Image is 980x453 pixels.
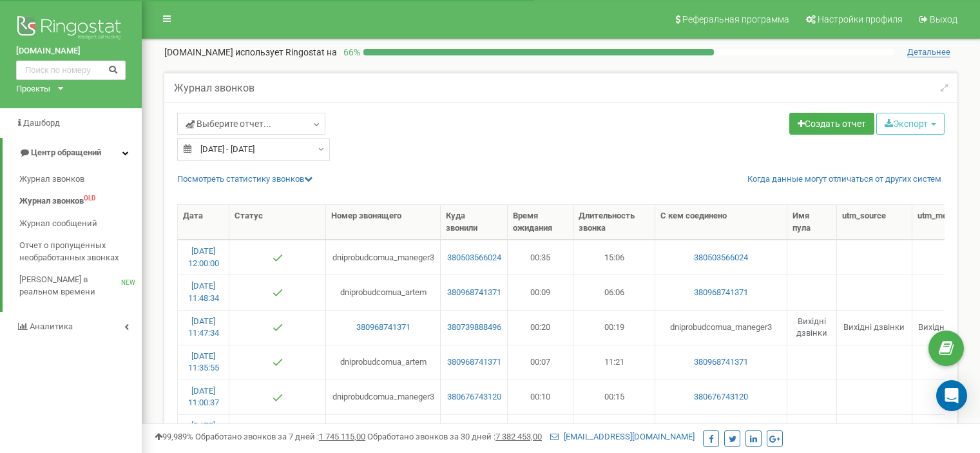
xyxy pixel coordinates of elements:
input: Поиск по номеру [16,61,126,80]
div: Open Intercom Messenger [936,380,967,411]
h5: Журнал звонков [174,82,255,94]
td: 15:06 [573,240,655,275]
a: [EMAIL_ADDRESS][DOMAIN_NAME] [550,432,695,441]
td: Вихідні дзвінки [837,310,912,345]
td: 00:07 [508,345,573,380]
a: 380503566024 [660,252,782,264]
td: dniprobudcomua_maneger3 [655,310,787,345]
a: 380968741371 [660,287,782,299]
td: 00:10 [508,380,573,414]
a: [DATE] 11:48:34 [188,281,219,303]
span: Журнал сообщений [19,218,97,230]
span: Выход [930,14,957,24]
td: 00:35 [508,240,573,275]
span: Отчет о пропущенных необработанных звонках [19,240,135,264]
td: dniprobudcomua_artem [326,345,441,380]
th: Куда звонили [441,205,508,240]
a: Посмотреть cтатистику звонков [177,174,312,184]
span: Журнал звонков [19,195,84,207]
td: 00:46 [508,414,573,449]
a: Журнал звонков [19,168,142,191]
span: Детальнее [907,47,950,57]
a: 380968741371 [446,356,502,369]
td: 00:20 [508,310,573,345]
u: 1 745 115,00 [319,432,365,441]
button: Экспорт [876,113,945,135]
p: [DOMAIN_NAME] [164,46,337,59]
a: [DATE] 12:00:00 [188,246,219,268]
td: Вихідні дзвінки [787,310,837,345]
td: 00:00 [573,414,655,449]
a: 380968741371 [446,287,502,299]
span: Аналитика [30,322,73,331]
th: utm_source [837,205,912,240]
span: Реферальная программа [682,14,789,24]
span: Выберите отчет... [186,117,271,130]
a: [DATE] 11:35:55 [188,351,219,373]
a: Отчет о пропущенных необработанных звонках [19,235,142,269]
td: 00:15 [573,380,655,414]
td: 00:19 [573,310,655,345]
a: [PERSON_NAME] в реальном времениNEW [19,269,142,303]
th: Номер звонящего [326,205,441,240]
img: Отвечен [273,322,283,333]
span: Настройки профиля [818,14,903,24]
a: 380676743120 [660,391,782,403]
th: Время ожидания [508,205,573,240]
a: Создать отчет [789,113,874,135]
th: Статус [229,205,325,240]
span: Центр обращений [31,148,101,157]
td: dniprobudcomua_artem [326,275,441,309]
td: dniprobudcomua_maneger3 [326,240,441,275]
th: С кем соединено [655,205,787,240]
a: [DATE] 11:00:37 [188,386,219,408]
td: Callback [787,414,837,449]
a: Когда данные могут отличаться от других систем [747,173,941,186]
a: 380968741371 [331,322,436,334]
img: Отвечен [273,253,283,263]
td: 06:06 [573,275,655,309]
a: 380503566024 [446,252,502,264]
img: Отвечен [273,392,283,403]
a: [DATE] 11:47:34 [188,316,219,338]
span: [PERSON_NAME] в реальном времени [19,274,121,298]
a: Журнал звонковOLD [19,190,142,213]
a: Журнал сообщений [19,213,142,235]
td: 11:21 [573,345,655,380]
span: Обработано звонков за 30 дней : [367,432,542,441]
th: Имя пула [787,205,837,240]
p: 66 % [337,46,363,59]
td: 00:09 [508,275,573,309]
td: [DOMAIN_NAME] [837,414,912,449]
a: 380968741371 [660,356,782,369]
a: [DOMAIN_NAME] [16,45,126,57]
span: 99,989% [155,432,193,441]
img: Отвечен [273,287,283,298]
a: [DATE] 10:15:06 [188,421,219,443]
span: использует Ringostat на [235,47,337,57]
th: Длительность звонка [573,205,655,240]
div: Проекты [16,83,50,95]
a: 380676743120 [446,391,502,403]
u: 7 382 453,00 [495,432,542,441]
span: Обработано звонков за 7 дней : [195,432,365,441]
th: Дата [178,205,229,240]
a: Центр обращений [3,138,142,168]
a: Выберите отчет... [177,113,325,135]
span: Дашборд [23,118,60,128]
span: Журнал звонков [19,173,84,186]
a: 380739888496 [446,322,502,334]
img: Отвечен [273,357,283,367]
img: Ringostat logo [16,13,126,45]
td: dniprobudcomua_maneger3 [326,380,441,414]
